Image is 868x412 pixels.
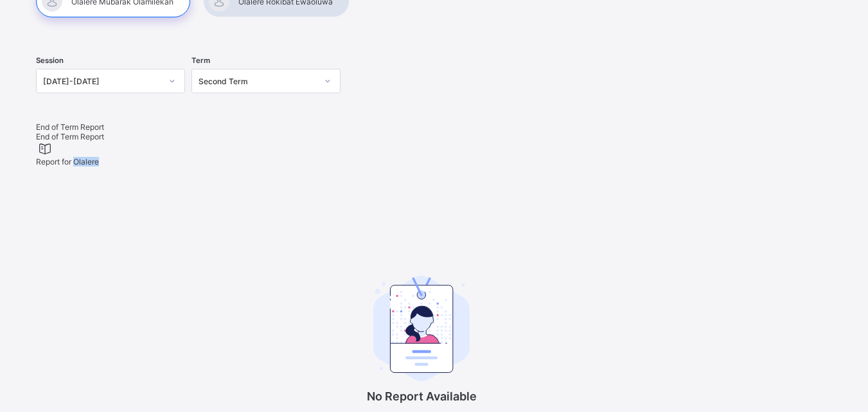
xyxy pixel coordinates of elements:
[36,122,104,132] span: End of Term Report
[36,132,104,141] span: End of Term Report
[191,56,210,65] span: Term
[199,76,317,86] div: Second Term
[43,76,161,86] div: [DATE]-[DATE]
[36,157,99,166] span: Report for Olalere
[373,276,470,381] img: student.207b5acb3037b72b59086e8b1a17b1d0.svg
[293,390,550,403] p: No Report Available
[36,56,64,65] span: Session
